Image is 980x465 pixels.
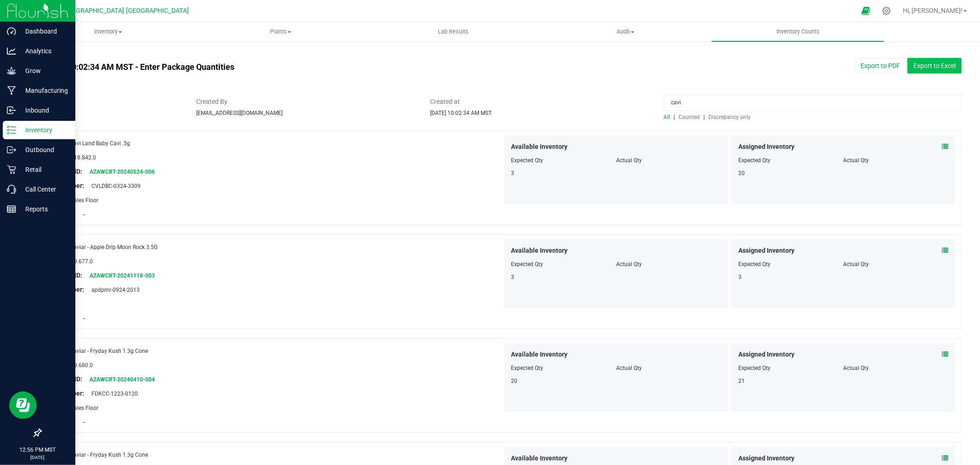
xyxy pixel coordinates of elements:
[16,26,71,37] p: Dashboard
[738,350,794,359] span: Assigned Inventory
[16,65,71,76] p: Grow
[430,97,650,107] span: Created at
[27,7,189,15] span: [US_STATE][GEOGRAPHIC_DATA] [GEOGRAPHIC_DATA]
[196,110,283,116] span: [EMAIL_ADDRESS][DOMAIN_NAME]
[738,156,843,164] div: Expected Qty
[712,22,884,41] a: Inventory Counts
[511,350,568,359] span: Available Inventory
[511,454,568,463] span: Available Inventory
[16,105,71,116] p: Inbound
[709,114,751,120] span: Discrepancy only
[539,22,712,41] a: Audit
[70,140,130,147] span: Cavi Land Baby Cavi .5g
[425,28,481,36] span: Lab Results
[9,391,37,419] iframe: Resource center
[40,97,182,107] span: Status
[22,22,194,41] a: Inventory
[511,246,568,255] span: Available Inventory
[7,185,16,194] inline-svg: Call Center
[7,165,16,174] inline-svg: Retail
[511,157,544,164] span: Expected Qty
[90,376,155,383] a: AZAWCRT-20240410-004
[907,58,962,74] button: Export to Excel
[844,364,948,372] div: Actual Qty
[511,170,515,176] span: 3
[738,169,843,177] div: 20
[738,454,794,463] span: Assigned Inventory
[738,260,843,268] div: Expected Qty
[664,95,962,111] input: Type item name or package id
[844,260,948,268] div: Actual Qty
[78,419,85,425] span: --
[40,62,572,72] h4: [DATE] 10:02:34 AM MST - Enter Package Quantities
[679,114,700,120] span: Counted
[66,405,98,411] span: Sales Floor
[7,106,16,115] inline-svg: Inbound
[195,28,366,36] span: Plants
[738,377,843,385] div: 21
[903,7,963,14] span: Hi, [PERSON_NAME]!
[844,156,948,164] div: Actual Qty
[7,86,16,95] inline-svg: Manufacturing
[7,204,16,214] inline-svg: Reports
[16,204,71,215] p: Reports
[66,197,98,204] span: Sales Floor
[855,58,906,74] button: Export to PDF
[70,244,158,250] span: Caviar - Apple Drip Moon Rock 3.5G
[430,110,492,116] span: [DATE] 10:02:34 AM MST
[7,66,16,75] inline-svg: Grow
[194,22,367,41] a: Plants
[764,28,832,36] span: Inventory Counts
[16,184,71,195] p: Call Center
[78,315,85,322] span: --
[23,28,194,36] span: Inventory
[87,287,140,293] span: apdpmr-0924-2013
[881,6,892,15] div: Manage settings
[674,114,675,120] span: |
[616,365,642,371] span: Actual Qty
[7,145,16,154] inline-svg: Outbound
[367,22,539,41] a: Lab Results
[90,169,155,175] a: AZAWCRT-20240524-006
[511,261,544,267] span: Expected Qty
[4,454,71,461] p: [DATE]
[16,144,71,155] p: Outbound
[16,45,71,57] p: Analytics
[7,46,16,56] inline-svg: Analytics
[704,114,705,120] span: |
[511,274,515,280] span: 3
[70,452,148,458] span: Caviar - Fryday Kush 1.3g Cone
[616,261,642,267] span: Actual Qty
[65,362,93,369] span: 1.3.9.680.0
[855,2,876,20] span: Open Ecommerce Menu
[738,273,843,281] div: 3
[65,258,93,265] span: 1.3.9.677.0
[4,446,71,454] p: 12:56 PM MST
[65,154,96,161] span: 1.3.18.842.0
[511,142,568,152] span: Available Inventory
[16,164,71,175] p: Retail
[738,246,794,255] span: Assigned Inventory
[540,28,711,36] span: Audit
[16,125,71,136] p: Inventory
[511,365,544,371] span: Expected Qty
[511,378,518,384] span: 20
[616,157,642,164] span: Actual Qty
[7,125,16,135] inline-svg: Inventory
[90,272,155,279] a: AZAWCRT-20241118-003
[70,348,148,354] span: Caviar - Fryday Kush 1.3g Cone
[677,114,704,120] a: Counted
[664,114,670,120] span: All
[87,183,141,189] span: CVLDBC-0324-3309
[707,114,751,120] a: Discrepancy only
[87,391,138,397] span: FDKCC-1223-0120
[16,85,71,96] p: Manufacturing
[738,364,843,372] div: Expected Qty
[78,211,85,218] span: --
[196,97,416,107] span: Created By
[738,142,794,152] span: Assigned Inventory
[664,114,674,120] a: All
[7,27,16,36] inline-svg: Dashboard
